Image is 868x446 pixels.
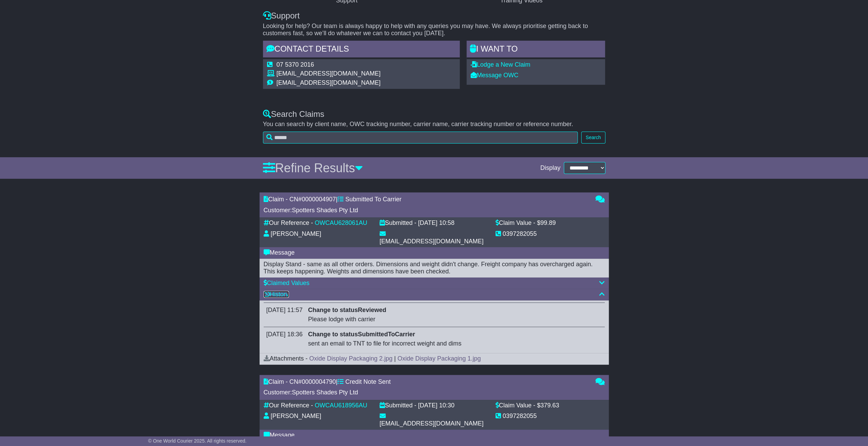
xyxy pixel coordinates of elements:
span: 0000004790 [302,378,336,385]
a: Claimed Values [264,280,310,286]
div: Claimed Values [264,280,605,287]
span: | [394,355,396,362]
div: Message [264,249,605,257]
span: Submitted To Carrier [345,196,401,203]
div: Claim - CN# | [264,378,589,386]
span: © One World Courier 2025. All rights reserved. [148,438,247,444]
span: Attachments - [264,355,308,362]
div: [PERSON_NAME] [271,230,321,238]
div: [EMAIL_ADDRESS][DOMAIN_NAME] [380,238,484,245]
div: sent an email to TNT to file for incorrect weight and dims [308,339,602,348]
td: [EMAIL_ADDRESS][DOMAIN_NAME] [277,79,381,87]
span: Reviewed [358,307,386,313]
div: Claim - CN# | [264,196,589,203]
span: Spotters Shades Pty Ltd [292,207,358,214]
div: Contact Details [263,41,460,59]
div: Message [264,432,605,439]
div: I WANT to [467,41,605,59]
button: Search [581,132,605,144]
td: 07 5370 2016 [277,61,381,70]
div: Claim Value - [496,219,535,227]
a: OWCAU618956AU [315,402,367,409]
div: [DATE] 10:30 [418,402,455,409]
a: Oxide Display Packaging 2.jpg [309,355,393,362]
span: Spotters Shades Pty Ltd [292,389,358,396]
span: 0000004907 [302,196,336,203]
div: $99.89 [537,219,556,227]
a: Oxide Display Packaging 1.jpg [397,355,481,362]
div: Our Reference - [264,402,313,409]
div: Change to status [308,306,602,315]
td: [DATE] 18:36 [264,327,306,351]
div: Submitted - [380,219,416,227]
a: OWCAU628061AU [315,219,367,226]
td: [EMAIL_ADDRESS][DOMAIN_NAME] [277,70,381,79]
div: Search Claims [263,109,605,119]
div: Submitted - [380,402,416,409]
a: Message OWC [471,72,518,79]
div: 0397282055 [503,230,537,238]
div: $379.63 [537,402,559,409]
p: Looking for help? Our team is always happy to help with any queries you may have. We always prior... [263,23,605,37]
div: History [264,291,605,298]
div: Display Stand - same as all other orders. Dimensions and weight didn't change. Freight company ha... [264,261,605,275]
div: [DATE] 10:58 [418,219,455,227]
td: [DATE] 11:57 [264,303,306,327]
span: Display [540,164,560,172]
div: [PERSON_NAME] [271,413,321,420]
span: Credit Note Sent [345,378,391,385]
span: SubmittedToCarrier [358,331,415,338]
div: Change to status [308,330,602,339]
div: Please lodge with carrier [308,315,602,324]
div: Claim Value - [496,402,535,409]
div: 0397282055 [503,413,537,420]
p: You can search by client name, OWC tracking number, carrier name, carrier tracking number or refe... [263,121,605,128]
a: Lodge a New Claim [471,61,530,68]
div: Customer: [264,389,589,396]
div: Support [263,11,605,21]
div: [EMAIL_ADDRESS][DOMAIN_NAME] [380,420,484,428]
a: Refine Results [263,161,363,175]
div: Customer: [264,207,589,214]
div: Our Reference - [264,219,313,227]
a: History [264,291,289,298]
